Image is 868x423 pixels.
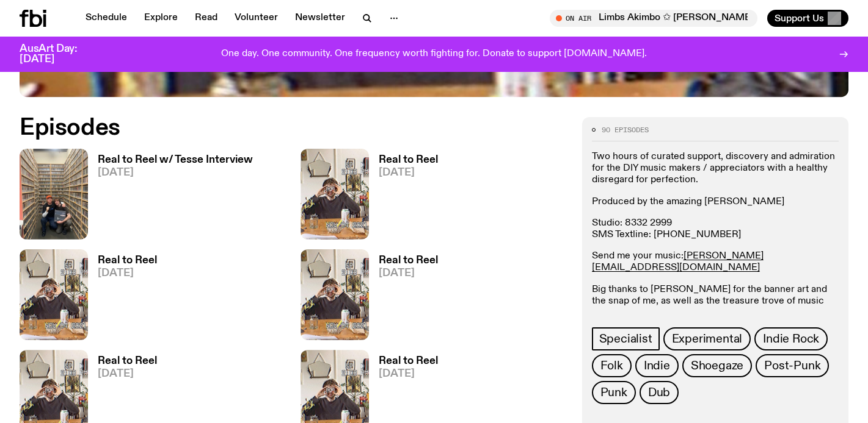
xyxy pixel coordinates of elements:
[775,13,824,24] span: Support Us
[602,127,649,133] span: 90 episodes
[640,381,679,404] a: Dub
[663,327,751,350] a: Experimental
[379,168,438,178] span: [DATE]
[20,117,567,139] h2: Episodes
[644,359,670,372] span: Indie
[764,359,820,372] span: Post-Punk
[592,381,636,404] a: Punk
[98,356,157,366] h3: Real to Reel
[227,10,285,27] a: Volunteer
[648,386,670,399] span: Dub
[592,251,839,274] p: Send me your music:
[20,249,88,340] img: Jasper Craig Adams holds a vintage camera to his eye, obscuring his face. He is wearing a grey ju...
[756,354,829,377] a: Post-Punk
[379,268,438,279] span: [DATE]
[369,255,438,340] a: Real to Reel[DATE]
[550,10,757,27] button: On AirLimbs Akimbo ✩ [PERSON_NAME] ✩
[592,218,839,241] p: Studio: 8332 2999 SMS Textline: [PHONE_NUMBER]
[592,151,839,187] p: Two hours of curated support, discovery and admiration for the DIY music makers / appreciators wi...
[379,356,438,366] h3: Real to Reel
[78,10,134,27] a: Schedule
[379,155,438,165] h3: Real to Reel
[763,332,819,346] span: Indie Rock
[599,332,652,346] span: Specialist
[682,354,752,377] a: Shoegaze
[98,369,157,379] span: [DATE]
[691,359,743,372] span: Shoegaze
[592,354,632,377] a: Folk
[600,386,627,399] span: Punk
[600,359,623,372] span: Folk
[301,249,369,340] img: Jasper Craig Adams holds a vintage camera to his eye, obscuring his face. He is wearing a grey ju...
[672,332,743,346] span: Experimental
[221,49,647,60] p: One day. One community. One frequency worth fighting for. Donate to support [DOMAIN_NAME].
[754,327,828,350] a: Indie Rock
[20,44,98,65] h3: AusArt Day: [DATE]
[288,10,352,27] a: Newsletter
[592,284,839,319] p: Big thanks to [PERSON_NAME] for the banner art and the snap of me, as well as the treasure trove ...
[88,255,157,340] a: Real to Reel[DATE]
[369,155,438,240] a: Real to Reel[DATE]
[301,149,369,240] img: Jasper Craig Adams holds a vintage camera to his eye, obscuring his face. He is wearing a grey ju...
[98,255,157,266] h3: Real to Reel
[98,155,253,165] h3: Real to Reel w/ Tesse Interview
[88,155,253,240] a: Real to Reel w/ Tesse Interview[DATE]
[379,255,438,266] h3: Real to Reel
[379,369,438,379] span: [DATE]
[767,10,848,27] button: Support Us
[592,196,839,208] p: Produced by the amazing [PERSON_NAME]
[188,10,225,27] a: Read
[98,168,253,178] span: [DATE]
[98,268,157,279] span: [DATE]
[137,10,185,27] a: Explore
[635,354,679,377] a: Indie
[592,327,660,350] a: Specialist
